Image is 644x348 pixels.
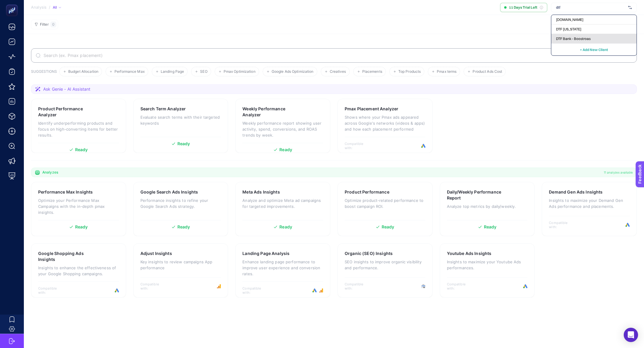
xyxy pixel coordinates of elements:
p: Analyze and optimize Meta ad campaigns for targeted improvements. [242,197,323,209]
a: Youtube Ads InsightsInsights to maximize your Youtube Ads performances.Compatible with: [440,243,535,298]
span: Feedback [4,2,23,7]
h3: Organic (SEO) Insights [345,250,393,256]
p: Analyze top metrics by daily/weekly. [447,203,528,209]
button: + Add New Client [580,46,608,53]
span: Compatible with: [345,142,371,150]
p: Key insights to review campaigns App performance [140,259,221,271]
span: Compatible with: [38,286,65,295]
h3: Performance Max Insights [38,189,93,195]
a: Performance Max InsightsOptimize your Performance Max Campaigns with the in-depth pmax insights.R... [31,182,126,236]
a: Meta Ads InsightsAnalyze and optimize Meta ad campaigns for targeted improvements.Ready [235,182,330,236]
h3: SUGGESTIONS [31,69,57,76]
a: Product PerformanceOptimize product-related performance to boost campaign ROI.Ready [338,182,433,236]
span: Placements [362,69,382,74]
h3: Product Performance [345,189,389,195]
span: Pmax terms [437,69,456,74]
p: Weekly performance report showing user activity, spend, conversions, and ROAS trends by week. [242,120,323,138]
a: Organic (SEO) InsightsSEO insights to improve organic visibility and performance.Compatible with: [338,243,433,298]
div: Open Intercom Messenger [624,328,638,342]
span: Analysis [31,5,47,10]
span: 11 analyzes available [604,170,633,175]
p: Insights to maximize your Demand Gen Ads performance and placements. [549,197,630,209]
span: Ready [177,225,190,229]
div: All [53,5,61,10]
p: Identify underperforming products and focus on high-converting items for better results. [38,120,119,138]
h3: Product Performance Analyzer [38,106,100,118]
input: https://www.herbaderm.com/ [556,5,626,10]
span: [DOMAIN_NAME] [556,17,583,22]
p: Evaluate search terms with their targeted keywords [140,114,221,126]
p: Insights to enhance the effectiveness of your Google Shopping campaigns. [38,265,119,277]
span: Ask Genie - AI Assistant [43,86,90,92]
a: Demand Gen Ads InsightsInsights to maximize your Demand Gen Ads performance and placements.Compat... [542,182,637,236]
a: Search Term AnalyzerEvaluate search terms with their targeted keywordsReady [133,99,228,153]
span: Analyzes [42,170,58,175]
p: Optimize your Performance Max Campaigns with the in-depth pmax insights. [38,197,119,215]
span: Creatives [330,69,346,74]
span: Filter [40,22,49,27]
h3: Google Shopping Ads Insights [38,250,100,262]
a: Google Shopping Ads InsightsInsights to enhance the effectiveness of your Google Shopping campaig... [31,243,126,298]
a: Adjust InsightsKey insights to review campaigns App performanceCompatible with: [133,243,228,298]
span: Google Ads Optimization [272,69,314,74]
span: Ready [75,225,88,229]
span: Ready [279,148,292,152]
h3: Search Term Analyzer [140,106,186,112]
a: Daily/Weekly Performance ReportAnalyze top metrics by daily/weekly.Ready [440,182,535,236]
span: Pmax Optimization [224,69,256,74]
span: + Add New Client [580,47,608,52]
p: Optimize product-related performance to boost campaign ROI. [345,197,425,209]
h3: Landing Page Analysis [242,250,290,256]
span: DTF [US_STATE] [556,27,581,32]
a: Google Search Ads InsightsPerformance insights to refine your Google Search Ads strategy.Ready [133,182,228,236]
p: Insights to maximize your Youtube Ads performances. [447,259,528,271]
span: Compatible with: [140,282,167,290]
span: 0 [52,22,55,27]
span: SEO [200,69,207,74]
span: Top Products [398,69,421,74]
span: Ready [279,225,292,229]
span: Ready [484,225,497,229]
p: Shows where your Pmax ads appeared across Google's networks (videos & apps) and how each placemen... [345,114,425,132]
button: Filter0 [31,20,58,29]
span: Performance Max [114,69,145,74]
h3: Google Search Ads Insights [140,189,198,195]
h3: Daily/Weekly Performance Report [447,189,509,201]
a: Landing Page AnalysisEnhance landing page performance to improve user experience and conversion r... [235,243,330,298]
a: Weekly Performance AnalyzerWeekly performance report showing user activity, spend, conversions, a... [235,99,330,153]
span: DTF Bank - Boostroas [556,36,591,41]
a: Product Performance AnalyzerIdentify underperforming products and focus on high-converting items ... [31,99,126,153]
input: Search [42,53,632,58]
p: Performance insights to refine your Google Search Ads strategy. [140,197,221,209]
img: svg%3e [628,4,632,10]
h3: Youtube Ads Insights [447,250,492,256]
h3: Weekly Performance Analyzer [242,106,304,118]
h3: Pmax Placement Analyzer [345,106,398,112]
a: Pmax Placement AnalyzerShows where your Pmax ads appeared across Google's networks (videos & apps... [338,99,433,153]
p: SEO insights to improve organic visibility and performance. [345,259,425,271]
p: Enhance landing page performance to improve user experience and conversion rates. [242,259,323,277]
span: Budget Allocation [68,69,98,74]
span: Ready [382,225,394,229]
h3: Meta Ads Insights [242,189,280,195]
span: / [49,5,50,10]
span: Landing Page [161,69,184,74]
span: Product Ads Cost [473,69,502,74]
span: Compatible with: [345,282,371,290]
span: Ready [177,142,190,146]
span: Ready [75,148,88,152]
h3: Demand Gen Ads Insights [549,189,603,195]
span: 11 Days Trial Left [509,5,537,10]
span: Compatible with: [549,221,576,229]
h3: Adjust Insights [140,250,172,256]
span: Compatible with: [447,282,474,290]
span: Compatible with: [242,286,269,295]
